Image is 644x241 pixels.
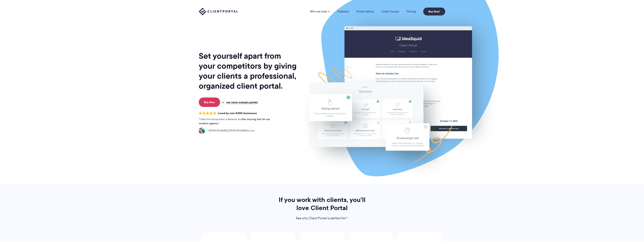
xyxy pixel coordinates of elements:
[406,10,416,13] a: Pricing
[218,112,257,115] span: Loved by over 8,000 businesses
[273,196,371,212] h2: If you work with clients, you’ll love Client Portal
[207,129,255,133] span: [PERSON_NAME] [PERSON_NAME] Love
[273,216,371,221] p: See why Client Portal is perfect for*:
[199,97,220,107] a: Buy Now
[199,117,278,126] p: Client Portal has been a lifesaver and .
[310,10,330,13] a: Who we help
[199,51,297,91] h1: Set yourself apart from your competitors by giving your clients a professional, organized client ...
[337,10,349,13] a: Features
[423,8,445,15] a: Buy Now!
[356,10,374,13] a: Portal Gallery
[382,10,399,13] a: Email Course
[226,101,258,104] a: see some example portals
[199,117,270,125] strong: the missing link for our creative agency
[222,101,224,104] span: or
